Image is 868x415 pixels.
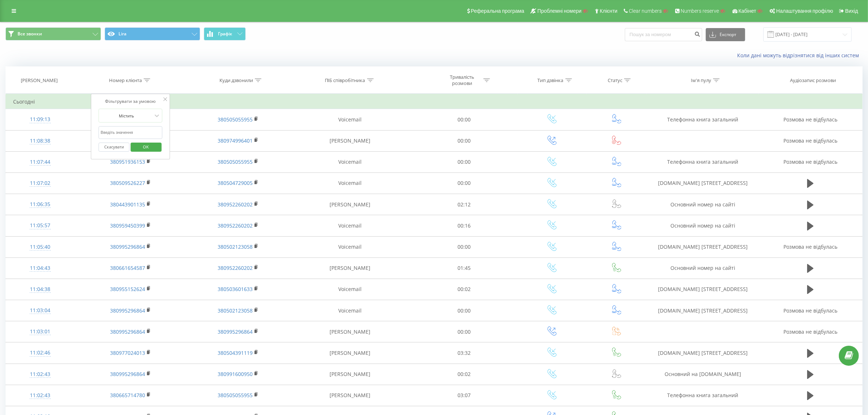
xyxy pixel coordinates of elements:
button: Lira [105,27,200,40]
td: 02:12 [410,194,518,215]
td: Voicemail [290,279,410,300]
td: [PERSON_NAME] [290,385,410,406]
div: 11:05:57 [13,218,67,233]
td: Voicemail [290,236,410,257]
span: Розмова не відбулась [783,116,837,123]
div: 11:08:38 [13,134,67,148]
td: [DOMAIN_NAME] [STREET_ADDRESS] [647,236,759,257]
div: 11:03:01 [13,325,67,339]
div: Ім'я пулу [691,77,711,84]
td: 03:07 [410,385,518,406]
a: 380505055955 [218,158,253,165]
td: Voicemail [290,300,410,321]
span: Графік [218,31,232,36]
td: Основний номер на сайті [647,257,759,279]
input: Пошук за номером [625,28,702,41]
a: 380952260202 [218,222,253,229]
a: 380977024013 [110,349,145,356]
a: 380991600950 [218,371,253,377]
td: Телефонна книга загальний [647,151,759,172]
td: Voicemail [290,109,410,130]
div: 11:07:44 [13,155,67,169]
div: Тривалість розмови [443,74,482,86]
span: Кабінет [739,8,756,14]
td: Voicemail [290,215,410,236]
a: 380952260202 [218,201,253,208]
td: 00:16 [410,215,518,236]
td: Основний номер на сайті [647,215,759,236]
td: Телефонна книга загальний [647,385,759,406]
a: 380502123058 [218,307,253,314]
td: 03:32 [410,342,518,364]
button: Експорт [706,28,745,41]
div: 11:02:43 [13,388,67,403]
a: 380955152624 [110,286,145,292]
td: Voicemail [290,172,410,194]
span: Розмова не відбулась [783,307,837,314]
td: Voicemail [290,151,410,172]
td: 00:00 [410,130,518,151]
input: Введіть значення [98,126,163,139]
span: Клієнти [600,8,618,14]
a: 380665714780 [110,392,145,399]
td: 00:00 [410,236,518,257]
button: OK [131,143,161,152]
td: 00:00 [410,300,518,321]
div: 11:06:35 [13,197,67,212]
a: 380959450399 [110,222,145,229]
a: 380504391119 [218,349,253,356]
a: 380503601633 [218,286,253,292]
div: ПІБ співробітника [325,77,365,84]
td: Основний номер на сайті [647,194,759,215]
td: [DOMAIN_NAME] [STREET_ADDRESS] [647,279,759,300]
td: 00:00 [410,151,518,172]
td: [PERSON_NAME] [290,321,410,342]
td: [DOMAIN_NAME] [STREET_ADDRESS] [647,172,759,194]
a: 380995296864 [110,243,145,250]
td: [PERSON_NAME] [290,342,410,364]
div: 11:04:43 [13,261,67,275]
a: 380952260202 [218,264,253,271]
td: [PERSON_NAME] [290,194,410,215]
a: 380443901135 [110,201,145,208]
td: 00:00 [410,109,518,130]
a: 380509526227 [110,179,145,186]
a: 380505055955 [218,392,253,399]
div: 11:03:04 [13,303,67,318]
span: Розмова не відбулась [783,158,837,165]
div: 11:05:40 [13,240,67,254]
span: Проблемні номери [537,8,581,14]
div: Номер клієнта [109,77,142,84]
span: Налаштування профілю [776,8,833,14]
span: Все звонки [17,31,42,37]
a: 380995296864 [110,371,145,377]
td: [PERSON_NAME] [290,130,410,151]
div: [PERSON_NAME] [21,77,58,84]
button: Все звонки [5,27,101,40]
a: Коли дані можуть відрізнятися вiд інших систем [737,52,863,59]
div: 11:02:46 [13,346,67,360]
div: 11:07:02 [13,176,67,190]
td: 01:45 [410,257,518,279]
a: 380974996401 [218,137,253,144]
td: 00:00 [410,321,518,342]
div: Фільтрувати за умовою [98,98,163,105]
span: Реферальна програма [471,8,525,14]
span: Clear numbers [629,8,662,14]
a: 380505055955 [218,116,253,123]
span: Розмова не відбулась [783,137,837,144]
td: Телефонна книга загальний [647,109,759,130]
div: Аудіозапис розмови [790,77,836,84]
td: [DOMAIN_NAME] [STREET_ADDRESS] [647,342,759,364]
a: 380995296864 [110,328,145,335]
a: 380951936153 [110,158,145,165]
div: 11:02:43 [13,367,67,381]
a: 380504729005 [218,179,253,186]
td: 00:02 [410,279,518,300]
div: Статус [608,77,622,84]
span: Numbers reserve [681,8,719,14]
a: 380995296864 [218,328,253,335]
button: Графік [204,27,246,40]
td: 00:02 [410,364,518,385]
div: 11:09:13 [13,112,67,127]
